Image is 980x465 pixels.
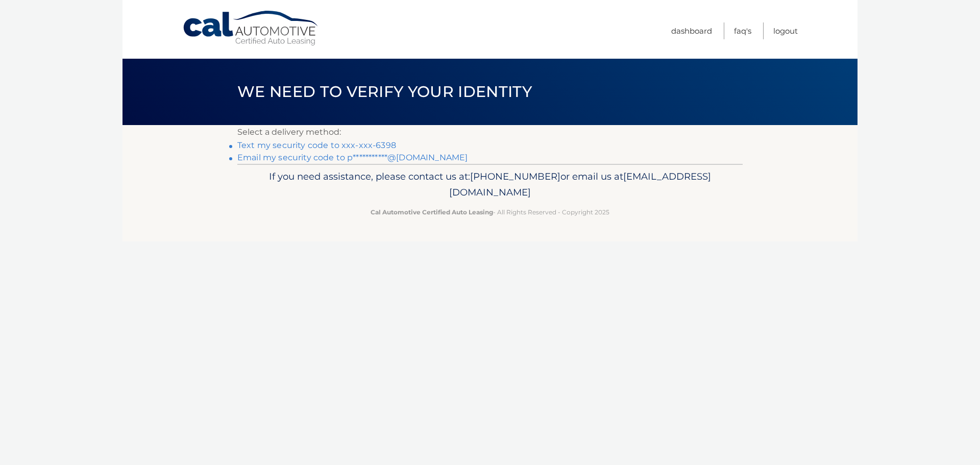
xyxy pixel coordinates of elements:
a: Dashboard [671,22,712,39]
a: Logout [773,22,798,39]
a: Text my security code to xxx-xxx-6398 [237,140,396,150]
a: FAQ's [734,22,751,39]
strong: Cal Automotive Certified Auto Leasing [371,208,493,216]
span: [PHONE_NUMBER] [470,170,560,182]
p: If you need assistance, please contact us at: or email us at [244,168,736,201]
a: Cal Automotive [182,10,320,46]
p: - All Rights Reserved - Copyright 2025 [244,207,736,217]
p: Select a delivery method: [237,125,743,139]
span: We need to verify your identity [237,82,532,101]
